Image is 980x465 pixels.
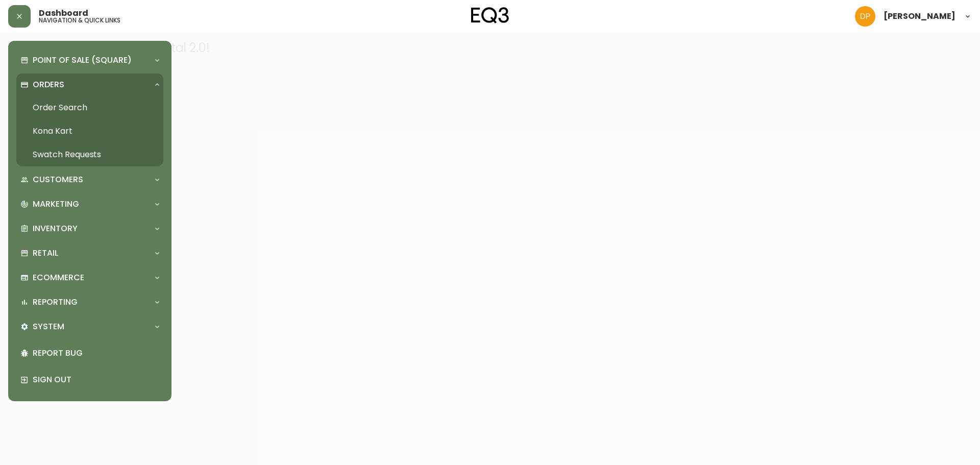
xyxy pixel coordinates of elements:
h5: navigation & quick links [39,17,120,23]
div: Retail [16,242,163,264]
div: Customers [16,168,163,191]
p: Ecommerce [33,272,84,283]
p: Reporting [33,297,78,308]
img: logo [471,7,509,23]
p: Inventory [33,223,78,234]
div: Report Bug [16,340,163,366]
p: Marketing [33,199,79,210]
p: Retail [33,248,58,259]
p: Sign Out [33,374,159,385]
div: Inventory [16,217,163,240]
p: Point of Sale (Square) [33,55,132,66]
img: b0154ba12ae69382d64d2f3159806b19 [855,6,875,27]
p: Customers [33,174,83,185]
a: Swatch Requests [16,143,163,166]
div: Sign Out [16,366,163,393]
a: Order Search [16,96,163,119]
p: System [33,321,64,332]
div: Reporting [16,291,163,313]
a: Kona Kart [16,119,163,143]
div: Marketing [16,193,163,215]
div: Point of Sale (Square) [16,49,163,71]
p: Orders [33,79,64,90]
span: [PERSON_NAME] [884,12,955,20]
div: System [16,315,163,338]
span: Dashboard [39,9,88,17]
div: Orders [16,74,163,96]
p: Report Bug [33,348,159,359]
div: Ecommerce [16,266,163,289]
